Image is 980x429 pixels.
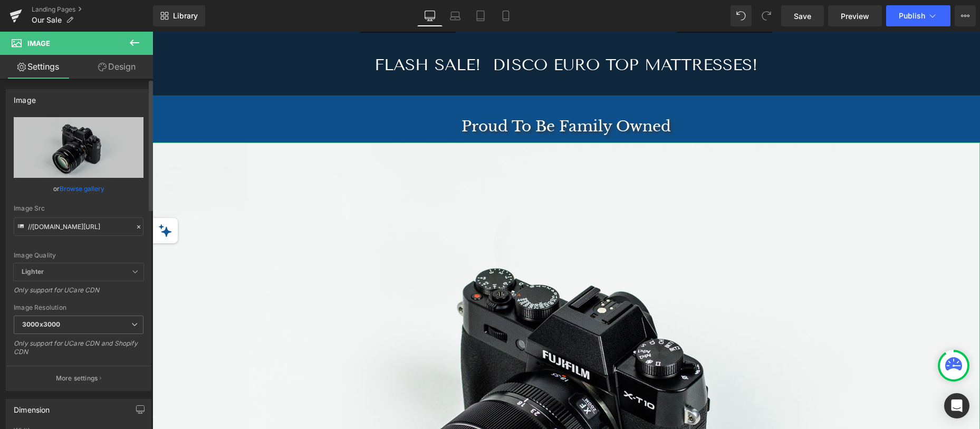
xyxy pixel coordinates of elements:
[756,5,777,26] button: Redo
[14,286,143,301] div: Only support for UCare CDN
[828,5,882,26] a: Preview
[955,5,976,26] button: More
[14,252,143,259] div: Image Quality
[309,85,518,104] font: Proud To Be Family Owned
[222,23,606,43] span: Flash sale! disco euro top mattresses!
[493,5,518,26] a: Mobile
[32,5,153,14] a: Landing Pages
[899,12,925,20] span: Publish
[468,5,493,26] a: Tablet
[22,320,60,328] b: 3000x3000
[6,366,151,390] button: More settings
[14,304,143,311] div: Image Resolution
[14,183,143,194] div: or
[56,374,98,383] p: More settings
[60,179,104,198] a: Browse gallery
[173,11,198,21] span: Library
[794,11,811,22] span: Save
[27,39,50,47] span: Image
[841,11,869,22] span: Preview
[14,205,143,212] div: Image Src
[14,399,50,414] div: Dimension
[79,55,155,79] a: Design
[944,393,969,418] div: Open Intercom Messenger
[14,90,36,104] div: Image
[417,5,443,26] a: Desktop
[32,16,62,24] span: Our Sale
[443,5,468,26] a: Laptop
[14,339,143,363] div: Only support for UCare CDN and Shopify CDN
[153,5,205,26] a: New Library
[731,5,752,26] button: Undo
[22,268,44,275] b: Lighter
[886,5,950,26] button: Publish
[14,217,143,236] input: Link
